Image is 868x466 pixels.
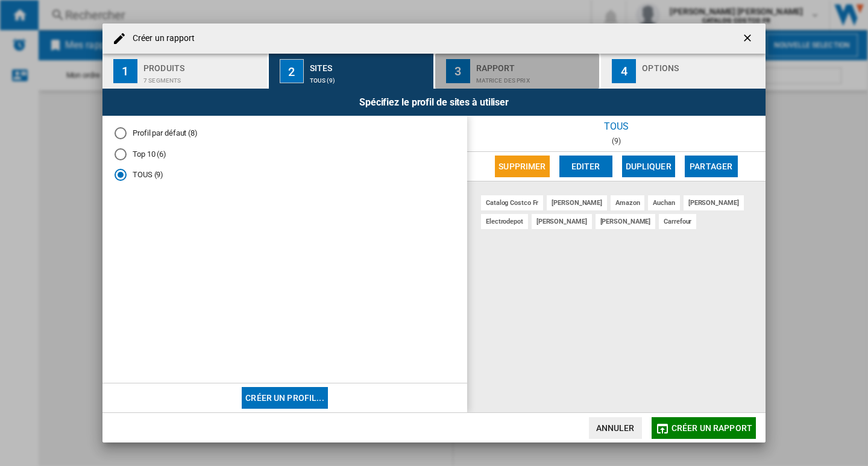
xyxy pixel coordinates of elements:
[481,214,528,229] div: electrodepot
[143,71,262,84] div: 7 segments
[741,32,756,46] ng-md-icon: getI18NText('BUTTONS.CLOSE_DIALOG')
[684,195,744,210] div: [PERSON_NAME]
[102,54,268,89] button: 1 Produits 7 segments
[113,59,137,83] div: 1
[671,423,752,433] span: Créer un rapport
[467,116,766,137] div: TOUS
[559,156,612,177] button: Editer
[532,214,592,229] div: [PERSON_NAME]
[280,59,304,83] div: 2
[648,195,679,210] div: auchan
[115,148,455,160] md-radio-button: Top 10 (6)
[269,54,435,89] button: 2 Sites TOUS (9)
[737,27,761,51] button: getI18NText('BUTTONS.CLOSE_DIALOG')
[589,417,642,439] button: Annuler
[652,417,756,439] button: Créer un rapport
[242,387,328,409] button: Créer un profil...
[659,214,696,229] div: carrefour
[476,58,595,71] div: Rapport
[310,71,429,84] div: TOUS (9)
[446,59,470,83] div: 3
[143,58,262,71] div: Produits
[435,54,601,89] button: 3 Rapport Matrice des prix
[102,89,766,116] div: Spécifiez le profil de sites à utiliser
[115,169,455,181] md-radio-button: TOUS (9)
[467,137,766,145] div: (9)
[115,128,455,139] md-radio-button: Profil par défaut (8)
[601,54,766,89] button: 4 Options
[622,156,675,177] button: Dupliquer
[611,195,644,210] div: amazon
[495,156,549,177] button: Supprimer
[310,58,429,71] div: Sites
[612,59,636,83] div: 4
[127,33,195,45] h4: Créer un rapport
[547,195,607,210] div: [PERSON_NAME]
[685,156,738,177] button: Partager
[596,214,656,229] div: [PERSON_NAME]
[481,195,543,210] div: catalog costco fr
[642,58,761,71] div: Options
[476,71,595,84] div: Matrice des prix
